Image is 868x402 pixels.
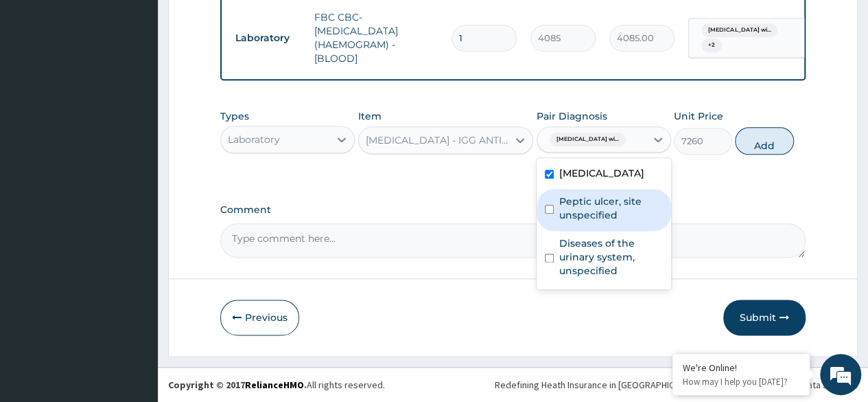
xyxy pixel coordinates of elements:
[537,109,607,123] label: Pair Diagnosis
[71,77,231,95] div: Chat with us now
[228,25,307,51] td: Laboratory
[80,116,189,255] span: We're online!
[358,109,382,123] label: Item
[550,133,626,146] span: [MEDICAL_DATA] wi...
[495,378,858,392] div: Redefining Heath Insurance in [GEOGRAPHIC_DATA] using Telemedicine and Data Science!
[220,300,299,335] button: Previous
[158,367,868,402] footer: All rights reserved.
[559,194,663,222] label: Peptic ulcer, site unspecified
[220,111,249,122] label: Types
[7,261,261,309] textarea: Type your message and hit 'Enter'
[168,379,307,391] strong: Copyright © 2017 .
[220,204,806,216] label: Comment
[25,69,56,103] img: d_794563401_company_1708531726252_794563401
[225,7,258,40] div: Minimize live chat window
[559,236,663,278] label: Diseases of the urinary system, unspecified
[735,127,793,155] button: Add
[723,300,806,335] button: Submit
[683,376,799,388] p: How may I help you today?
[366,133,510,147] div: [MEDICAL_DATA] - IGG ANTIBODIES - [SERUM]
[228,133,280,146] div: Laboratory
[683,361,799,374] div: We're Online!
[559,166,644,180] label: [MEDICAL_DATA]
[307,3,445,72] td: FBC CBC-[MEDICAL_DATA] (HAEMOGRAM) - [BLOOD]
[674,109,723,123] label: Unit Price
[701,23,777,37] span: [MEDICAL_DATA] wi...
[245,379,304,391] a: RelianceHMO
[701,38,722,52] span: + 2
